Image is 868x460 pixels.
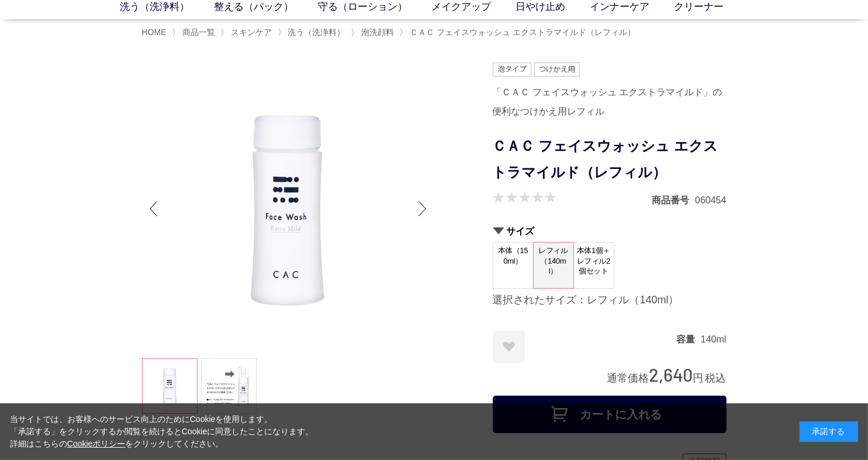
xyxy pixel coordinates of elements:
button: カートに入れる [493,396,727,433]
li: 〉 [220,27,275,38]
li: 〉 [399,27,638,38]
span: 商品一覧 [182,27,215,37]
span: 税込 [706,372,727,384]
span: 円 [693,372,704,384]
h1: ＣＡＣ フェイスウォッシュ エクストラマイルド（レフィル） [493,133,727,186]
dt: 商品番号 [652,194,695,206]
a: 商品一覧 [180,27,215,37]
a: 洗う（洗浄料） [286,27,345,37]
div: 選択されたサイズ：レフィル（140ml） [493,293,727,307]
span: 通常価格 [607,372,649,384]
h2: サイズ [493,225,727,237]
a: お気に入りに登録する [493,331,525,363]
dd: 060454 [695,194,726,206]
img: つけかえ用 [534,63,580,77]
img: ＣＡＣ フェイスウォッシュ エクストラマイルド（レフィル） レフィル（140ml） [142,63,434,355]
a: ＣＡＣ フェイスウォッシュ エクストラマイルド（レフィル） [407,27,635,37]
span: 洗う（洗浄料） [288,27,345,37]
span: レフィル（140ml） [534,243,573,279]
a: Cookieポリシー [67,439,126,448]
span: ＣＡＣ フェイスウォッシュ エクストラマイルド（レフィル） [410,27,635,37]
dd: 140ml [701,333,727,345]
span: 泡洗顔料 [361,27,394,37]
li: 〉 [351,27,397,38]
span: 2,640 [649,364,693,385]
dt: 容量 [676,333,701,345]
div: Previous slide [142,185,165,232]
span: 本体1個＋レフィル2個セット [574,243,614,279]
div: Next slide [411,185,434,232]
div: 当サイトでは、お客様へのサービス向上のためにCookieを使用します。 「承諾する」をクリックするか閲覧を続けるとCookieに同意したことになります。 詳細はこちらの をクリックしてください。 [10,413,314,450]
div: 「ＣＡＣ フェイスウォッシュ エクストラマイルド」の便利なつけかえ用レフィル [493,82,727,122]
a: HOME [142,27,167,37]
a: スキンケア [229,27,272,37]
span: スキンケア [231,27,272,37]
img: 泡タイプ [493,63,531,77]
li: 〉 [278,27,348,38]
div: 承諾する [800,421,858,442]
a: 泡洗顔料 [359,27,394,37]
li: 〉 [172,27,218,38]
span: 本体（150ml） [493,243,533,276]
